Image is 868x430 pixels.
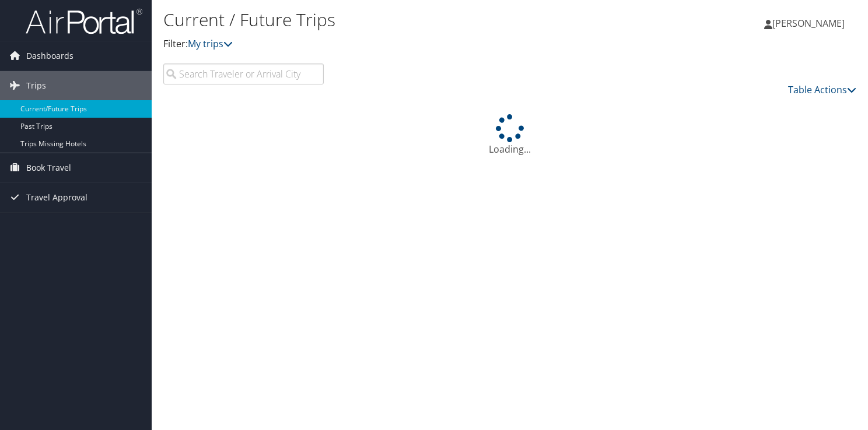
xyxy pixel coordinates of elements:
span: Dashboards [26,41,73,71]
img: airportal-logo.png [26,8,142,35]
span: Book Travel [26,153,71,182]
div: Loading... [163,114,856,156]
span: Travel Approval [26,183,87,212]
h1: Current / Future Trips [163,8,625,32]
span: [PERSON_NAME] [772,17,845,30]
a: [PERSON_NAME] [764,6,856,41]
p: Filter: [163,37,625,52]
a: My trips [188,37,233,50]
input: Search Traveler or Arrival City [163,64,324,84]
a: Table Actions [788,83,856,96]
span: Trips [26,71,46,100]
